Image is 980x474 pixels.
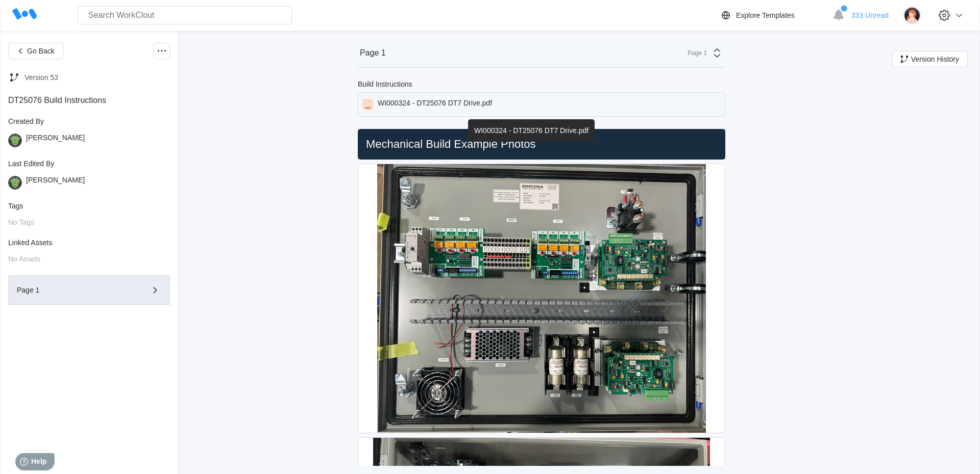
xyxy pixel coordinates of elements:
[8,255,170,263] div: No Assets
[78,6,292,24] input: Search WorkClout
[8,96,170,105] div: DT25076 Build Instructions
[26,176,85,190] div: [PERSON_NAME]
[362,137,721,151] h2: Mechanical Build Example Photos
[851,11,889,19] span: 333 Unread
[8,160,170,168] div: Last Edited By
[8,134,22,147] img: gator.png
[358,80,412,88] div: Build Instructions
[892,51,968,67] button: Version History
[26,134,85,147] div: [PERSON_NAME]
[24,73,58,82] div: Version 53
[17,286,132,294] div: Page 1
[8,43,63,59] button: Go Back
[377,164,706,433] img: Screenshot2024-11-22132739.jpg
[468,119,595,142] div: WI000324 - DT25076 DT7 Drive.pdf
[736,11,795,19] div: Explore Templates
[8,275,170,305] button: Page 1
[903,7,921,24] img: user-2.png
[8,218,170,226] div: No Tags
[911,56,959,63] span: Version History
[8,239,170,247] div: Linked Assets
[681,49,707,57] div: Page 1
[360,48,386,58] div: Page 1
[378,99,492,110] div: WI000324 - DT25076 DT7 Drive.pdf
[8,176,22,190] img: gator.png
[8,117,170,125] div: Created By
[8,202,170,210] div: Tags
[27,47,55,55] span: Go Back
[720,9,827,21] a: Explore Templates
